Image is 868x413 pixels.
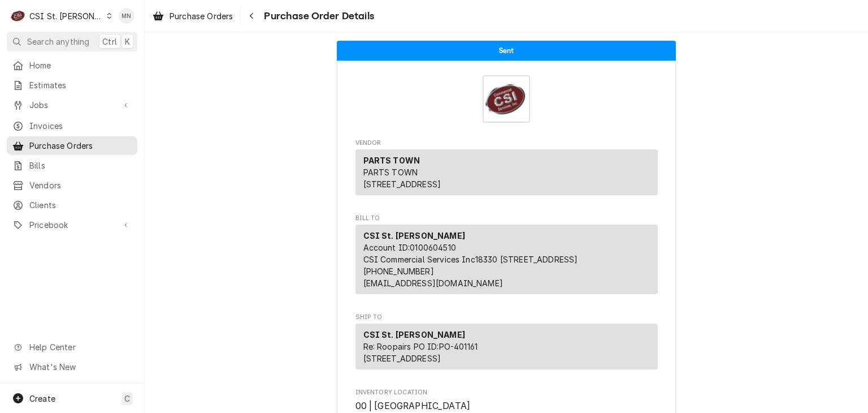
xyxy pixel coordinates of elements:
span: Account ID: 0100604510 [363,243,456,252]
span: What's New [29,361,131,373]
span: Create [29,394,55,403]
div: Purchase Order Vendor [355,139,658,200]
span: Jobs [29,99,115,111]
a: Estimates [7,76,137,94]
span: Ctrl [102,36,117,48]
span: Search anything [27,36,89,48]
strong: PARTS TOWN [363,156,420,165]
div: Melissa Nehls's Avatar [119,8,134,24]
div: MN [119,8,134,24]
div: Purchase Order Ship To [355,313,658,375]
div: Bill To [355,225,658,299]
a: Invoices [7,117,137,135]
span: K [125,36,130,48]
a: Go to Help Center [7,338,137,356]
span: Inventory Location [355,399,658,413]
span: Purchase Orders [170,10,233,22]
a: Home [7,56,137,75]
span: CSI Commercial Services Inc18330 [STREET_ADDRESS] [363,255,578,264]
a: Go to Jobs [7,96,137,114]
a: Purchase Orders [148,7,237,25]
span: PARTS TOWN [STREET_ADDRESS] [363,167,441,189]
span: Home [29,59,132,71]
div: Ship To [355,324,658,369]
span: Estimates [29,79,132,91]
div: Vendor [355,149,658,195]
span: Invoices [29,120,132,132]
strong: CSI St. [PERSON_NAME] [363,231,465,240]
a: Clients [7,196,137,214]
button: Search anythingCtrlK [7,32,137,51]
span: Clients [29,199,132,211]
div: Bill To [355,225,658,294]
span: Re: Roopairs PO ID: PO-401161 [363,342,478,351]
a: Purchase Orders [7,136,137,155]
span: Vendor [355,139,658,148]
a: Go to What's New [7,358,137,376]
a: Bills [7,156,137,175]
div: CSI St. [PERSON_NAME] [29,10,103,22]
a: [PHONE_NUMBER] [363,266,434,276]
span: Bill To [355,214,658,223]
span: Help Center [29,341,131,353]
div: Status [337,41,676,61]
strong: CSI St. [PERSON_NAME] [363,330,465,339]
span: Bills [29,160,132,171]
div: CSI St. Louis's Avatar [10,8,26,24]
div: Ship To [355,324,658,374]
span: 00 | [GEOGRAPHIC_DATA] [355,401,471,411]
span: Ship To [355,313,658,322]
span: [STREET_ADDRESS] [363,354,441,363]
a: Vendors [7,176,137,195]
div: Purchase Order Bill To [355,214,658,299]
button: Navigate back [242,7,261,25]
span: Inventory Location [355,388,658,397]
span: Vendors [29,179,132,191]
span: Purchase Orders [29,140,132,152]
span: Sent [499,47,514,54]
span: Pricebook [29,219,115,231]
div: C [10,8,26,24]
a: Go to Pricebook [7,216,137,234]
div: Inventory Location [355,388,658,412]
a: [EMAIL_ADDRESS][DOMAIN_NAME] [363,278,503,288]
span: Purchase Order Details [261,8,374,24]
img: Logo [483,75,530,123]
div: Vendor [355,149,658,200]
span: C [124,393,130,405]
